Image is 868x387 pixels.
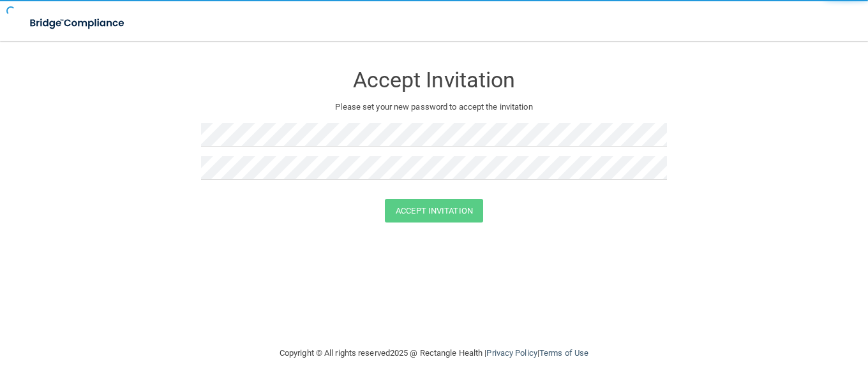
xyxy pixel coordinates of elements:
p: Please set your new password to accept the invitation [211,99,657,115]
div: Copyright © All rights reserved 2025 @ Rectangle Health | | [201,333,667,374]
button: Accept Invitation [385,199,483,223]
a: Privacy Policy [486,348,537,358]
a: Terms of Use [539,348,588,358]
h3: Accept Invitation [201,68,667,92]
img: bridge_compliance_login_screen.278c3ca4.svg [19,10,137,36]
